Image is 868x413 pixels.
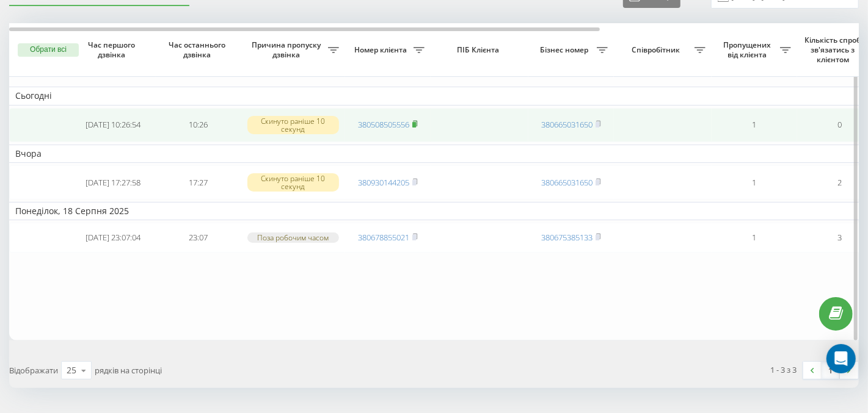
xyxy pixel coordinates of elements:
[70,108,156,142] td: [DATE] 10:26:54
[541,177,593,188] a: 380665031650
[95,365,162,376] span: рядків на сторінці
[718,40,780,59] span: Пропущених від клієнта
[247,173,339,192] div: Скинуто раніше 10 секунд
[712,165,797,199] td: 1
[822,362,840,379] a: 1
[247,40,328,59] span: Причина пропуску дзвінка
[712,108,797,142] td: 1
[358,119,409,130] a: 380508505556
[534,45,597,55] span: Бізнес номер
[541,232,593,243] a: 380675385133
[156,165,241,199] td: 17:27
[156,108,241,142] td: 10:26
[9,365,58,376] span: Відображати
[18,43,79,57] button: Обрати всі
[156,223,241,253] td: 23:07
[70,223,156,253] td: [DATE] 23:07:04
[826,344,856,373] div: Open Intercom Messenger
[358,177,409,188] a: 380930144205
[771,364,797,376] div: 1 - 3 з 3
[166,40,232,59] span: Час останнього дзвінка
[620,45,695,55] span: Співробітник
[712,223,797,253] td: 1
[441,45,518,55] span: ПІБ Клієнта
[247,116,339,134] div: Скинуто раніше 10 секунд
[80,40,146,59] span: Час першого дзвінка
[358,232,409,243] a: 380678855021
[67,364,76,376] div: 25
[70,165,156,199] td: [DATE] 17:27:58
[351,45,414,55] span: Номер клієнта
[803,35,866,64] span: Кількість спроб зв'язатись з клієнтом
[541,119,593,130] a: 380665031650
[247,232,339,243] div: Поза робочим часом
